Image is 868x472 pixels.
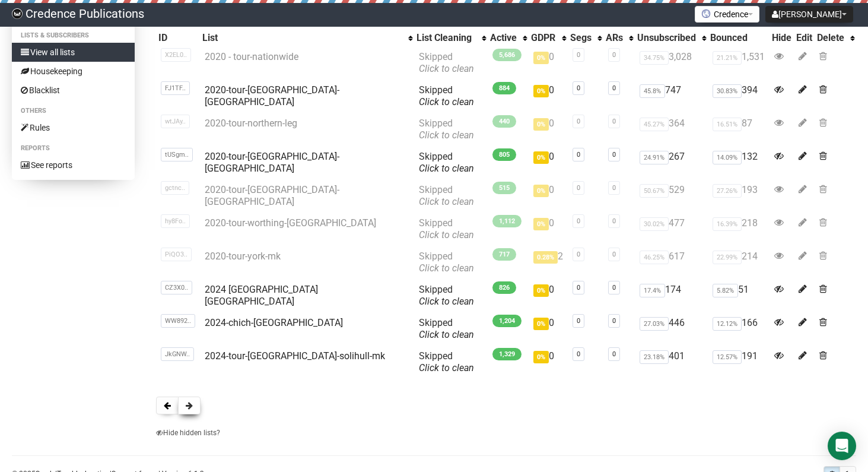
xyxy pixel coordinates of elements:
a: 2020 - tour-nationwide [205,51,298,62]
a: 0 [612,251,616,258]
span: Skipped [419,84,474,107]
a: 0 [612,350,616,358]
td: 0 [529,146,568,179]
div: List [202,32,402,44]
span: Skipped [419,251,474,274]
a: Click to clean [419,63,474,74]
a: Click to clean [419,129,474,141]
span: 1,204 [492,315,522,327]
a: Click to clean [419,96,474,107]
td: 218 [708,213,770,246]
a: 0 [612,51,616,59]
span: Skipped [419,350,474,373]
a: 0 [577,151,580,159]
td: 0 [529,80,568,113]
a: Click to clean [419,229,474,240]
a: 2020-tour-northern-leg [205,118,297,129]
span: 0% [533,52,549,64]
th: Edit: No sort applied, sorting is disabled [794,30,815,46]
div: ID [158,32,198,44]
div: Open Intercom Messenger [828,432,856,460]
div: Edit [796,32,812,44]
span: 826 [492,281,516,294]
td: 132 [708,146,770,179]
span: 21.21% [713,51,742,65]
a: 0 [577,284,580,292]
td: 193 [708,179,770,213]
td: 0 [529,213,568,246]
td: 3,028 [635,46,708,80]
a: Click to clean [419,262,474,274]
a: 0 [612,184,616,192]
th: List Cleaning: No sort applied, activate to apply an ascending sort [414,30,488,46]
span: 1,112 [492,215,522,227]
span: 717 [492,248,516,261]
a: 0 [612,118,616,125]
span: 30.02% [640,217,669,231]
td: 174 [635,279,708,312]
a: Housekeeping [12,62,135,81]
a: Hide hidden lists? [156,429,220,437]
span: 24.91% [640,151,669,164]
span: 16.51% [713,118,742,131]
span: 46.25% [640,251,669,264]
span: JkGNW.. [161,347,194,361]
span: wtJAy.. [161,115,190,128]
a: 2024 [GEOGRAPHIC_DATA] [GEOGRAPHIC_DATA] [205,284,318,307]
a: 0 [577,251,580,258]
span: 515 [492,182,516,194]
a: 0 [612,217,616,225]
span: 23.18% [640,350,669,364]
td: 477 [635,213,708,246]
a: 2020-tour-worthing-[GEOGRAPHIC_DATA] [205,217,376,229]
td: 191 [708,346,770,379]
th: Delete: No sort applied, activate to apply an ascending sort [815,30,856,46]
div: ARs [606,32,623,44]
span: 0% [533,284,549,297]
a: 0 [612,84,616,92]
div: List Cleaning [416,32,476,44]
img: 014c4fb6c76d8aefd1845f33fd15ecf9 [12,8,23,19]
span: 27.03% [640,317,669,331]
li: Reports [12,141,135,156]
li: Lists & subscribers [12,28,135,43]
span: Skipped [419,151,474,174]
td: 364 [635,113,708,146]
td: 401 [635,346,708,379]
span: 22.99% [713,251,742,264]
th: Hide: No sort applied, sorting is disabled [770,30,794,46]
span: Skipped [419,217,474,240]
span: 45.8% [640,84,665,98]
a: 2020-tour-[GEOGRAPHIC_DATA]-[GEOGRAPHIC_DATA] [205,84,339,107]
a: 0 [577,51,580,59]
a: Click to clean [419,163,474,174]
span: 50.67% [640,184,669,198]
td: 166 [708,312,770,346]
span: 34.75% [640,51,669,65]
a: 0 [577,118,580,125]
th: Unsubscribed: No sort applied, activate to apply an ascending sort [635,30,708,46]
a: Click to clean [419,329,474,340]
a: 2020-tour-[GEOGRAPHIC_DATA]-[GEOGRAPHIC_DATA] [205,184,339,207]
span: Skipped [419,317,474,340]
a: 0 [612,317,616,325]
span: 0.28% [533,251,558,264]
span: 30.83% [713,84,742,98]
a: Click to clean [419,196,474,207]
span: 14.09% [713,151,742,164]
span: 17.4% [640,284,665,297]
td: 87 [708,113,770,146]
td: 51 [708,279,770,312]
th: ARs: No sort applied, activate to apply an ascending sort [603,30,635,46]
th: GDPR: No sort applied, activate to apply an ascending sort [529,30,568,46]
th: List: No sort applied, activate to apply an ascending sort [200,30,414,46]
span: Skipped [419,118,474,141]
td: 747 [635,80,708,113]
div: Active [490,32,517,44]
td: 617 [635,246,708,279]
a: 0 [577,84,580,92]
td: 1,531 [708,46,770,80]
button: [PERSON_NAME] [765,6,853,23]
a: 0 [612,151,616,159]
span: 1,329 [492,348,522,360]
